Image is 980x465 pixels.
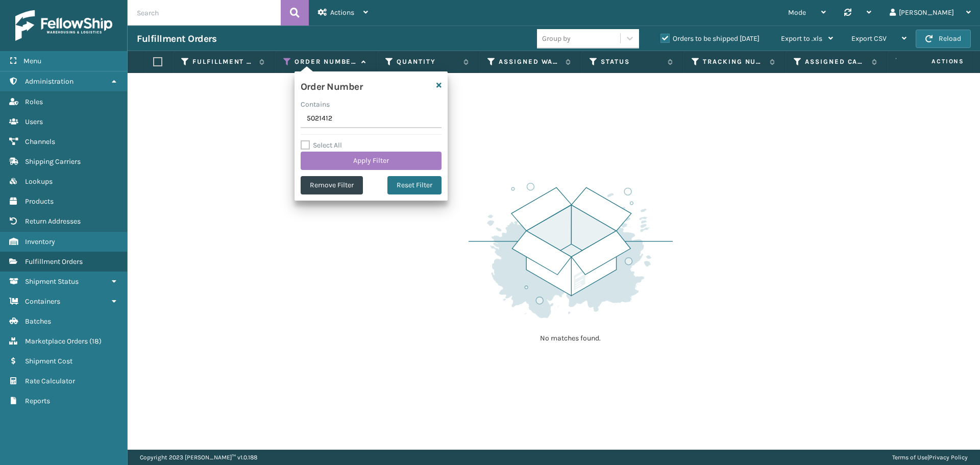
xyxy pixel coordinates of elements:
span: Rate Calculator [25,377,75,385]
span: Lookups [25,177,53,186]
label: Fulfillment Order Id [192,57,254,66]
span: Export CSV [851,34,887,43]
span: Reports [25,397,50,405]
span: Shipment Cost [25,357,72,365]
span: Roles [25,97,43,106]
label: Order Number [295,57,356,66]
button: Remove Filter [301,176,363,194]
span: Users [25,117,43,126]
div: | [892,450,968,465]
button: Reload [916,30,971,48]
span: Menu [23,57,41,65]
span: Channels [25,137,55,146]
span: Actions [899,53,970,70]
label: Assigned Carrier Service [805,57,867,66]
span: Containers [25,297,60,306]
h3: Fulfillment Orders [137,33,216,45]
label: Assigned Warehouse [499,57,560,66]
span: Shipping Carriers [25,157,81,166]
span: Fulfillment Orders [25,257,83,266]
input: Type the text you wish to filter on [301,110,442,128]
span: Return Addresses [25,217,81,226]
button: Reset Filter [387,176,442,194]
span: Administration [25,77,73,86]
span: Batches [25,317,51,326]
p: Copyright 2023 [PERSON_NAME]™ v 1.0.188 [140,450,257,465]
span: Inventory [25,237,55,246]
span: ( 18 ) [89,337,102,346]
span: Export to .xls [781,34,822,43]
img: logo [15,10,112,41]
span: Products [25,197,54,206]
label: Tracking Number [703,57,765,66]
label: Orders to be shipped [DATE] [660,34,759,43]
h4: Order Number [301,78,362,93]
span: Marketplace Orders [25,337,88,346]
a: Terms of Use [892,454,927,461]
span: Mode [788,8,806,17]
span: Actions [330,8,354,17]
label: Quantity [397,57,458,66]
div: Group by [542,33,571,44]
label: Status [601,57,663,66]
a: Privacy Policy [929,454,968,461]
label: Contains [301,99,330,110]
span: Shipment Status [25,277,79,286]
label: Select All [301,141,342,150]
button: Apply Filter [301,152,442,170]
